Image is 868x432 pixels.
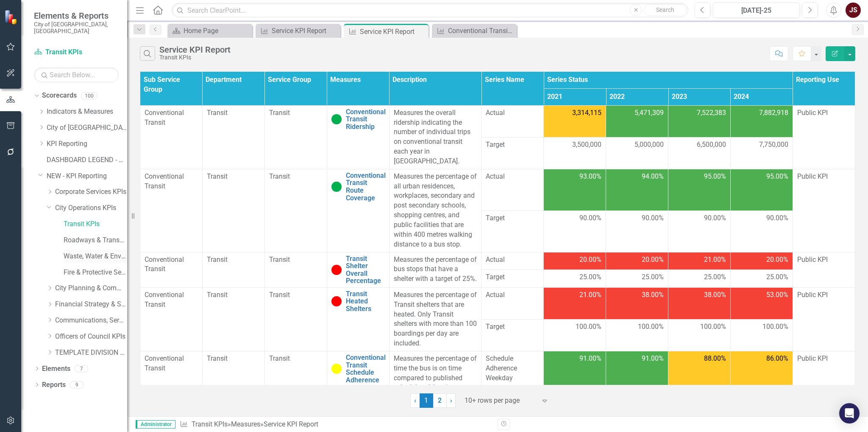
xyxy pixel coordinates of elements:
[668,351,731,386] td: Double-Click to Edit
[184,25,250,36] div: Home Page
[606,252,668,270] td: Double-Click to Edit
[433,393,447,408] a: 2
[331,296,342,306] img: In Jeopardy
[713,3,800,18] button: [DATE]-25
[797,255,828,264] span: Public KPI
[55,203,127,213] a: City Operations KPIs
[730,252,793,270] td: Double-Click to Edit
[394,172,477,250] p: Measures the percentage of all urban residences, workplaces, secondary and post secondary schools...
[159,54,231,61] div: Transit KPIs
[730,351,793,386] td: Double-Click to Edit
[730,137,793,169] td: Double-Click to Edit
[145,255,184,273] span: Conventional Transit
[544,210,606,252] td: Double-Click to Edit
[159,45,231,54] div: Service KPI Report
[202,105,264,169] td: Double-Click to Edit
[793,287,855,351] td: Double-Click to Edit
[486,172,539,182] span: Actual
[47,107,127,117] a: Indicators & Measures
[81,92,97,99] div: 100
[486,272,539,282] span: Target
[642,272,664,282] span: 25.00%
[544,319,606,351] td: Double-Click to Edit
[486,140,539,150] span: Target
[846,3,861,18] div: JS
[389,105,481,169] td: Double-Click to Edit
[730,210,793,252] td: Double-Click to Edit
[202,169,264,252] td: Double-Click to Edit
[797,354,828,362] span: Public KPI
[730,169,793,210] td: Double-Click to Edit
[730,287,793,319] td: Double-Click to Edit
[730,105,793,137] td: Double-Click to Edit
[839,403,860,424] div: Open Intercom Messenger
[47,171,127,181] a: NEW - KPI Reporting
[327,169,389,252] td: Double-Click to Edit Right Click for Context Menu
[766,354,788,364] span: 86.00%
[172,3,688,18] input: Search ClearPoint...
[486,255,539,265] span: Actual
[414,396,416,404] span: ‹
[606,210,668,252] td: Double-Click to Edit
[668,270,731,288] td: Double-Click to Edit
[448,25,515,36] div: Conventional Transit Schedule Adherence
[797,291,828,299] span: Public KPI
[47,139,127,149] a: KPI Reporting
[34,67,119,82] input: Search Below...
[572,140,601,150] span: 3,500,000
[264,105,327,169] td: Double-Click to Edit
[544,252,606,270] td: Double-Click to Edit
[606,319,668,351] td: Double-Click to Edit
[269,255,290,264] span: Transit
[481,351,544,386] td: Double-Click to Edit
[481,319,544,351] td: Double-Click to Edit
[572,108,601,118] span: 3,314,115
[394,255,477,284] p: Measures the percentage of bus stops that have a shelter with a target of 25%.
[346,108,386,131] a: Conventional Transit Ridership
[420,393,433,408] span: 1
[766,272,788,282] span: 25.00%
[264,252,327,287] td: Double-Click to Edit
[202,252,264,287] td: Double-Click to Edit
[606,137,668,169] td: Double-Click to Edit
[634,108,664,118] span: 5,471,309
[579,255,601,265] span: 20.00%
[642,255,664,265] span: 20.00%
[544,351,606,386] td: Double-Click to Edit
[264,420,318,428] div: Service KPI Report
[55,187,127,197] a: Corporate Services KPIs
[668,252,731,270] td: Double-Click to Edit
[64,268,127,278] a: Fire & Protective Services KPIs
[579,354,601,364] span: 91.00%
[481,252,544,270] td: Double-Click to Edit
[207,291,228,299] span: Transit
[331,182,342,192] img: On Target
[42,91,77,101] a: Scorecards
[145,109,184,126] span: Conventional Transit
[331,265,342,275] img: In Jeopardy
[434,25,515,36] a: Conventional Transit Schedule Adherence
[766,255,788,265] span: 20.00%
[327,105,389,169] td: Double-Click to Edit Right Click for Context Menu
[264,287,327,351] td: Double-Click to Edit
[544,169,606,210] td: Double-Click to Edit
[140,105,203,169] td: Double-Click to Edit
[4,10,19,25] img: ClearPoint Strategy
[64,219,127,229] a: Transit KPIs
[140,287,203,351] td: Double-Click to Edit
[207,354,228,362] span: Transit
[231,420,260,428] a: Measures
[389,169,481,252] td: Double-Click to Edit
[346,290,385,313] a: Transit Heated Shelters
[704,255,726,265] span: 21.00%
[668,137,731,169] td: Double-Click to Edit
[579,272,601,282] span: 25.00%
[634,140,664,150] span: 5,000,000
[269,109,290,117] span: Transit
[797,109,828,117] span: Public KPI
[797,172,828,180] span: Public KPI
[668,319,731,351] td: Double-Click to Edit
[394,354,477,412] p: Measures the percentage of time the bus is on time compared to published schedules. A bus is not ...
[730,319,793,351] td: Double-Click to Edit
[638,322,664,332] span: 100.00%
